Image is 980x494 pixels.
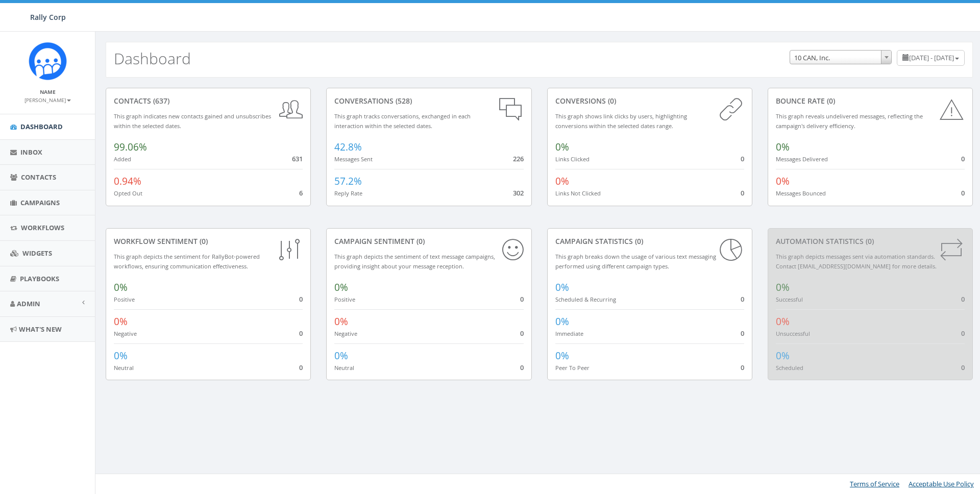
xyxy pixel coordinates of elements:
small: [PERSON_NAME] [24,96,71,104]
span: 0 [961,363,965,372]
small: Neutral [334,364,354,372]
span: 0% [776,281,790,294]
span: 10 CAN, Inc. [790,51,891,65]
span: 0 [299,363,303,372]
small: This graph tracks conversations, exchanged in each interaction within the selected dates. [334,112,471,130]
small: Opted Out [114,189,142,197]
small: Positive [334,295,355,303]
span: (0) [633,236,643,246]
span: 0% [555,281,569,294]
span: 0% [555,349,569,362]
a: [PERSON_NAME] [24,95,71,104]
span: Contacts [21,172,56,182]
span: Workflows [21,223,64,232]
small: Messages Delivered [776,155,828,163]
small: Neutral [114,364,134,372]
span: 10 CAN, Inc. [790,50,892,64]
span: Admin [17,299,40,308]
span: 0% [555,175,569,188]
span: 0% [555,140,569,154]
span: 0% [114,281,128,294]
small: This graph indicates new contacts gained and unsubscribes within the selected dates. [114,112,271,130]
span: 0 [961,329,965,338]
div: conversions [555,96,744,106]
small: This graph depicts the sentiment for RallyBot-powered workflows, ensuring communication effective... [114,253,260,270]
span: (0) [198,236,208,246]
span: [DATE] - [DATE] [909,53,954,62]
span: Playbooks [20,274,59,283]
small: Peer To Peer [555,364,590,372]
small: Unsuccessful [776,330,810,337]
a: Terms of Service [850,479,899,488]
span: 99.06% [114,140,147,154]
div: Workflow Sentiment [114,236,303,246]
span: (0) [864,236,874,246]
span: 0 [741,188,744,197]
span: 0 [520,329,524,338]
span: 6 [299,188,303,197]
small: Negative [114,330,137,337]
small: Reply Rate [334,189,362,197]
div: contacts [114,96,303,106]
div: Automation Statistics [776,236,965,246]
span: 0 [741,294,744,304]
span: 0 [961,188,965,197]
span: 0.94% [114,175,141,188]
span: What's New [19,325,62,334]
div: Bounce Rate [776,96,965,106]
img: Icon_1.png [29,42,67,80]
div: Campaign Statistics [555,236,744,246]
span: 0 [520,294,524,304]
span: 0% [114,349,128,362]
span: 0 [299,294,303,304]
small: Added [114,155,131,163]
a: Acceptable Use Policy [909,479,974,488]
small: Links Not Clicked [555,189,601,197]
span: 0% [334,315,348,328]
span: 0% [555,315,569,328]
small: Messages Sent [334,155,373,163]
span: (0) [825,96,835,106]
span: (528) [394,96,412,106]
span: Widgets [22,249,52,258]
small: This graph reveals undelivered messages, reflecting the campaign's delivery efficiency. [776,112,923,130]
span: 42.8% [334,140,362,154]
div: conversations [334,96,523,106]
span: Campaigns [20,198,60,207]
small: This graph depicts messages sent via automation standards. Contact [EMAIL_ADDRESS][DOMAIN_NAME] f... [776,253,937,270]
span: 0 [741,154,744,163]
span: Inbox [20,147,42,157]
span: (0) [414,236,425,246]
span: (0) [606,96,616,106]
small: Messages Bounced [776,189,826,197]
span: 302 [513,188,524,197]
small: Links Clicked [555,155,590,163]
small: Successful [776,295,803,303]
span: 0 [741,329,744,338]
span: 0% [334,281,348,294]
span: 226 [513,154,524,163]
small: Positive [114,295,135,303]
small: Immediate [555,330,583,337]
span: 0% [334,349,348,362]
span: 631 [292,154,303,163]
h2: Dashboard [114,50,191,67]
span: 0 [299,329,303,338]
span: 0% [776,349,790,362]
span: 57.2% [334,175,362,188]
span: 0 [520,363,524,372]
span: Dashboard [20,122,63,131]
span: 0% [776,140,790,154]
div: Campaign Sentiment [334,236,523,246]
span: Rally Corp [30,12,66,22]
span: 0% [776,175,790,188]
span: 0% [114,315,128,328]
span: (637) [151,96,169,106]
small: Name [40,88,56,95]
small: This graph depicts the sentiment of text message campaigns, providing insight about your message ... [334,253,495,270]
small: This graph breaks down the usage of various text messaging performed using different campaign types. [555,253,716,270]
small: This graph shows link clicks by users, highlighting conversions within the selected dates range. [555,112,687,130]
small: Scheduled & Recurring [555,295,616,303]
span: 0 [741,363,744,372]
span: 0 [961,154,965,163]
